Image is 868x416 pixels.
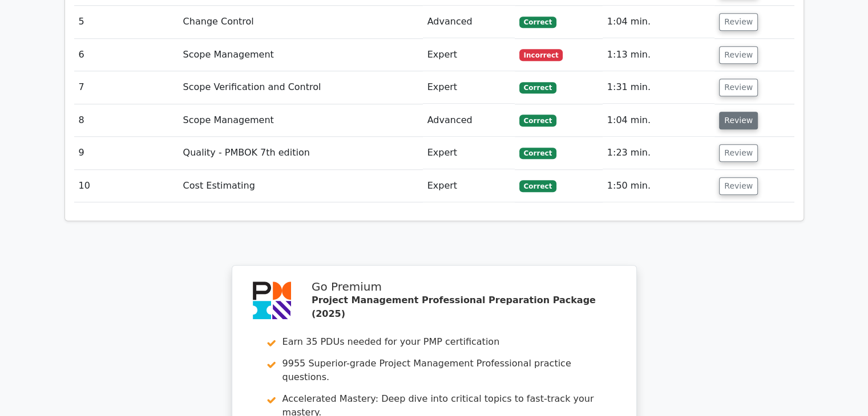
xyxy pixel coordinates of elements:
span: Correct [519,180,556,191]
span: Correct [519,17,556,28]
td: Scope Management [179,39,423,71]
td: Expert [423,137,515,169]
td: Expert [423,71,515,104]
td: Cost Estimating [179,170,423,202]
button: Review [719,79,758,96]
span: Correct [519,115,556,126]
button: Review [719,144,758,162]
td: Advanced [423,6,515,38]
button: Review [719,13,758,31]
td: Quality - PMBOK 7th edition [179,137,423,169]
span: Correct [519,82,556,93]
td: 1:50 min. [603,170,714,202]
td: 1:23 min. [603,137,714,169]
td: 1:31 min. [603,71,714,104]
td: Expert [423,170,515,202]
td: Scope Management [179,104,423,137]
span: Correct [519,148,556,159]
button: Review [719,177,758,195]
td: Expert [423,39,515,71]
td: Scope Verification and Control [179,71,423,104]
td: 1:04 min. [603,104,714,137]
td: Advanced [423,104,515,137]
td: 7 [74,71,179,104]
button: Review [719,112,758,129]
span: Incorrect [519,49,563,60]
td: 5 [74,6,179,38]
td: 1:04 min. [603,6,714,38]
td: Change Control [179,6,423,38]
td: 1:13 min. [603,39,714,71]
td: 9 [74,137,179,169]
button: Review [719,46,758,64]
td: 6 [74,39,179,71]
td: 10 [74,170,179,202]
td: 8 [74,104,179,137]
